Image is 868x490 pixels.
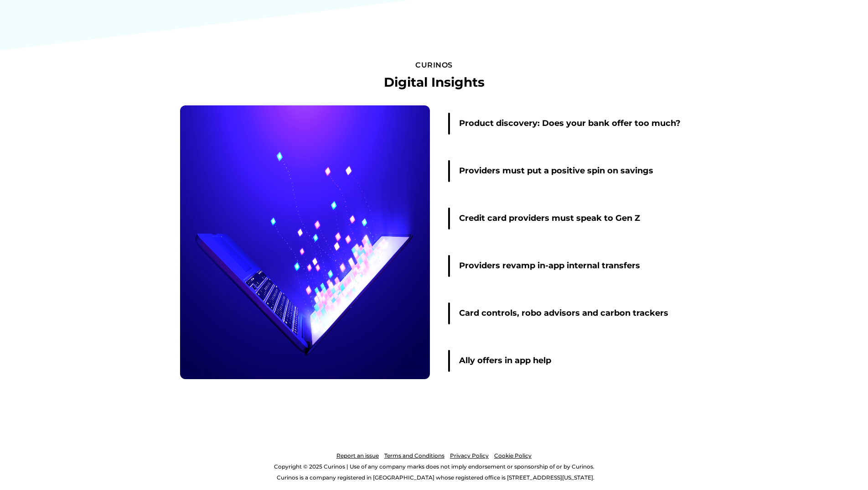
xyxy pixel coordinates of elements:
p: Curinos is a company registered in [GEOGRAPHIC_DATA] whose registered office is [STREET_ADDRESS][... [47,472,823,483]
a: Cookie Policy [494,450,532,461]
a: Ally offers in app help [448,350,681,372]
p: Copyright © 2025 Curinos | Use of any company marks does not imply endorsement or sponsorship of ... [45,461,823,472]
a: Card controls, robo advisors and carbon trackers [448,302,681,324]
a: Providers revamp in-app internal transfers [448,255,681,277]
a: Providers must put a positive spin on savings [448,160,681,182]
div: Curinos [18,59,850,72]
a: Credit card providers must speak to Gen Z [448,208,681,229]
a: Terms and Conditions [384,450,444,461]
a: Report an issue [336,450,379,461]
a: Privacy Policy [450,450,489,461]
a: Product discovery: Does your bank offer too much? [448,113,681,135]
img: Digital Insights [180,105,429,379]
h2: Digital Insights [18,73,850,91]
